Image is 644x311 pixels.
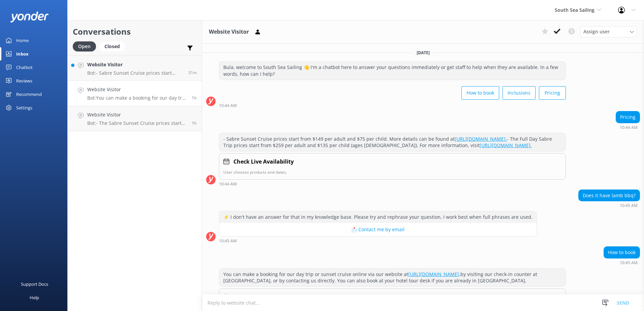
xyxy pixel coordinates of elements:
strong: 10:44 AM [219,104,237,108]
p: Bot: - Sabre Sunset Cruise prices start from $149 per adult and $75 per child. More details can b... [87,70,183,76]
div: Bula, welcome to South Sea Sailing 👋 I'm a chatbot here to answer your questions immediately or g... [219,62,566,79]
div: Settings [16,101,32,114]
h4: Website Visitor [87,86,187,93]
strong: 10:45 AM [219,239,237,243]
span: South Sea Sailing [555,7,594,13]
h4: Check Live Availability [233,293,294,302]
strong: 10:45 AM [620,204,638,208]
div: Support Docs [21,277,48,291]
div: How to book [604,247,640,258]
a: Closed [99,42,128,50]
div: - Sabre Sunset Cruise prices start from $149 per adult and $75 per child. More details can be fou... [219,133,566,151]
button: How to book [461,86,499,100]
div: Assign User [580,26,637,37]
span: Sep 18 2025 11:33am (UTC +12:00) Pacific/Auckland [188,70,197,75]
a: [URL][DOMAIN_NAME]. [455,136,507,142]
div: Sep 18 2025 10:44am (UTC +12:00) Pacific/Auckland [219,181,566,186]
span: Sep 18 2025 10:45am (UTC +12:00) Pacific/Auckland [192,95,197,101]
h4: Website Visitor [87,111,187,118]
div: Recommend [16,88,42,101]
div: Open [73,41,96,51]
h4: Website Visitor [87,61,183,68]
button: Pricing [539,86,566,100]
strong: 10:44 AM [620,126,638,130]
strong: 10:44 AM [219,182,237,186]
span: Assign user [583,28,610,35]
div: Sep 18 2025 10:45am (UTC +12:00) Pacific/Auckland [604,260,640,265]
a: Open [73,42,99,50]
div: Sep 18 2025 10:44am (UTC +12:00) Pacific/Auckland [616,125,640,130]
div: Inbox [16,47,29,61]
div: Sep 18 2025 10:44am (UTC +12:00) Pacific/Auckland [219,103,566,108]
p: Bot: - The Sabre Sunset Cruise prices start from $149 per adult and $75 per child. More details c... [87,120,187,126]
div: Sep 18 2025 10:45am (UTC +12:00) Pacific/Auckland [578,203,640,208]
p: User chooses products and dates. [223,169,561,175]
div: Reviews [16,74,32,88]
span: Sep 18 2025 10:25am (UTC +12:00) Pacific/Auckland [192,120,197,126]
span: [DATE] [413,50,434,56]
div: You can make a booking for our day trip or sunset cruise online via our website at by visiting ou... [219,269,566,286]
div: Home [16,34,29,47]
div: Pricing [616,111,640,123]
button: Inclusions [503,86,536,100]
div: Help [30,291,39,304]
a: [URL][DOMAIN_NAME], [408,271,460,277]
div: Sep 18 2025 10:45am (UTC +12:00) Pacific/Auckland [219,238,537,243]
a: Website VisitorBot:- The Sabre Sunset Cruise prices start from $149 per adult and $75 per child. ... [68,106,202,131]
a: Website VisitorBot:- Sabre Sunset Cruise prices start from $149 per adult and $75 per child. More... [68,56,202,81]
button: 📩 Contact me by email [219,223,537,236]
div: Does it have lamb bbq? [579,190,640,201]
div: ⚡ I don't have an answer for that in my knowledge base. Please try and rephrase your question, I ... [219,211,537,223]
h4: Check Live Availability [233,158,294,166]
strong: 10:45 AM [620,261,638,265]
div: Chatbot [16,61,33,74]
img: yonder-white-logo.png [10,11,49,23]
h2: Conversations [73,25,197,38]
a: Website VisitorBot:You can make a booking for our day trip or sunset cruise online via our websit... [68,81,202,106]
p: Bot: You can make a booking for our day trip or sunset cruise online via our website at [URL][DOM... [87,95,187,101]
div: Closed [99,41,125,51]
h3: Website Visitor [209,28,249,36]
a: [URL][DOMAIN_NAME]. [480,142,532,148]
